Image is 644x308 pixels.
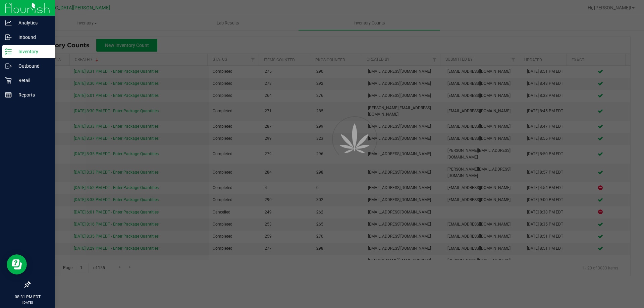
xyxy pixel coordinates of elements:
inline-svg: Inventory [5,48,12,55]
inline-svg: Reports [5,91,12,98]
p: Reports [12,91,52,99]
inline-svg: Analytics [5,19,12,26]
p: [DATE] [3,300,52,305]
p: Outbound [12,62,52,70]
p: Inbound [12,33,52,41]
inline-svg: Retail [5,77,12,84]
inline-svg: Outbound [5,63,12,69]
inline-svg: Inbound [5,34,12,41]
iframe: Resource center [7,254,27,274]
p: Analytics [12,19,52,27]
p: 08:31 PM EDT [3,294,52,300]
p: Retail [12,76,52,84]
p: Inventory [12,48,52,56]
